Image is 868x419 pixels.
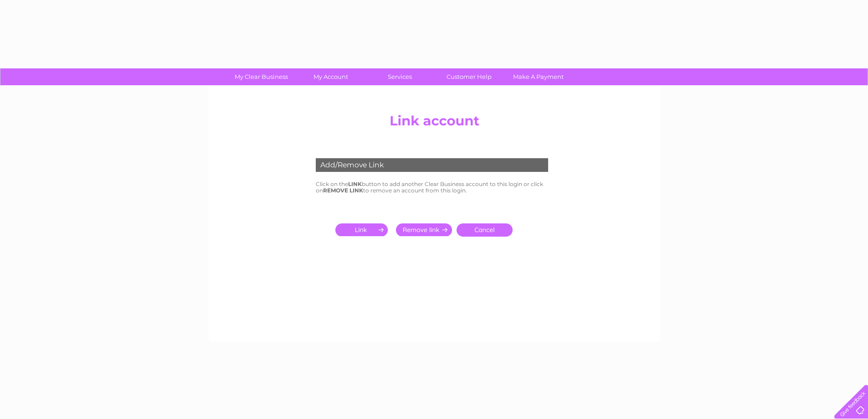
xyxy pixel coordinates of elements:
[313,179,555,196] td: Click on the button to add another Clear Business account to this login or click on to remove an ...
[293,68,368,85] a: My Account
[323,187,363,194] b: REMOVE LINK
[348,181,362,187] b: LINK
[362,68,437,85] a: Services
[316,158,548,172] div: Add/Remove Link
[224,68,299,85] a: My Clear Business
[335,223,391,236] input: Submit
[431,68,507,85] a: Customer Help
[501,68,576,85] a: Make A Payment
[457,223,513,237] a: Cancel
[396,223,452,236] input: Submit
